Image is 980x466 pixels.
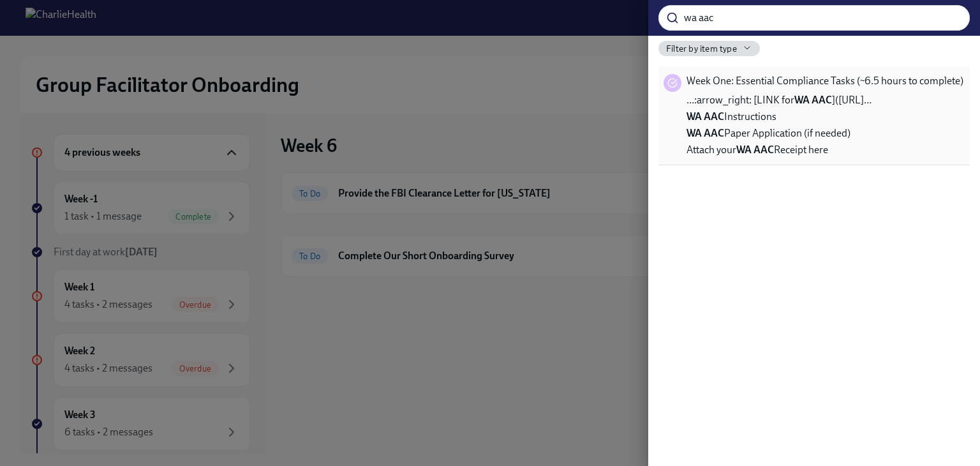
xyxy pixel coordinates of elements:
strong: WA AAC [687,127,724,139]
span: Paper Application (if needed) [687,126,850,140]
strong: WA AAC [794,94,832,106]
span: Instructions [687,110,776,124]
strong: WA AAC [687,110,724,123]
span: Week One: Essential Compliance Tasks (~6.5 hours to complete) [687,74,963,88]
span: Filter by item type [666,43,737,55]
div: Week One: Essential Compliance Tasks (~6.5 hours to complete)…:arrow_right: [LINK forWA AAC]([URL... [658,66,970,165]
button: Filter by item type [658,41,760,56]
div: Task [664,74,681,92]
strong: WA AAC [736,144,774,156]
span: Attach your Receipt here [687,143,828,157]
span: …:arrow_right: [LINK for ]([URL]… [687,93,872,107]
